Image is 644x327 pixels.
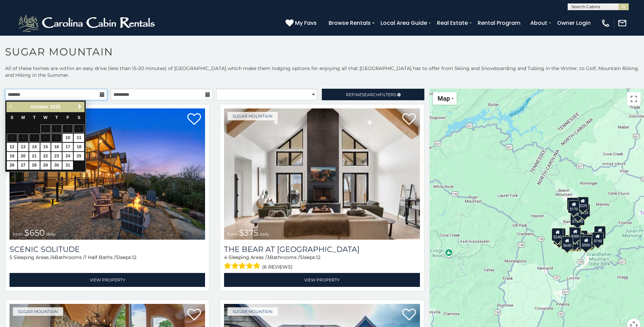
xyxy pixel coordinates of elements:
a: 24 [62,152,73,160]
a: 16 [51,143,62,151]
span: 12 [316,254,320,260]
div: Sleeping Areas / Bathrooms / Sleeps: [10,254,205,271]
span: Search [362,92,380,97]
span: 4 [224,254,227,260]
div: $265 [570,227,581,240]
span: Thursday [55,115,58,120]
a: 21 [29,152,40,160]
a: 30 [51,161,62,170]
a: 31 [62,161,73,170]
span: from [13,231,23,237]
span: from [227,231,238,237]
div: $200 [576,230,588,243]
a: 25 [74,152,84,160]
span: October [31,104,49,109]
div: $300 [569,227,581,240]
a: 23 [51,152,62,160]
div: $1,095 [570,212,585,225]
a: 19 [7,152,17,160]
span: 5 [10,254,12,260]
span: daily [260,231,269,237]
a: 26 [7,161,17,170]
a: 12 [7,143,17,151]
a: Add to favorites [187,113,201,127]
a: Owner Login [554,17,594,29]
a: Scenic Solitude [10,245,205,254]
span: Refine Filters [346,92,396,97]
span: 12 [132,254,136,260]
span: 4 [52,254,55,260]
a: Local Area Guide [377,17,430,29]
a: 28 [29,161,40,170]
span: 2025 [50,104,60,109]
a: Sugar Mountain [227,112,278,120]
img: phone-regular-white.png [601,18,610,28]
span: Saturday [78,115,80,120]
a: 15 [40,143,51,151]
span: My Favs [295,19,317,27]
div: Sleeping Areas / Bathrooms / Sleeps: [224,254,420,271]
a: The Bear At [GEOGRAPHIC_DATA] [224,245,420,254]
a: Browse Rentals [325,17,374,29]
span: daily [46,231,56,237]
div: $650 [561,237,573,249]
a: About [527,17,551,29]
img: mail-regular-white.png [618,18,627,28]
a: 13 [18,143,29,151]
a: The Bear At Sugar Mountain from $375 daily [224,108,420,240]
a: My Favs [286,19,318,28]
a: Scenic Solitude from $650 daily [10,108,205,240]
a: View Property [10,273,205,287]
a: 22 [40,152,51,160]
div: $155 [594,226,606,239]
a: 14 [29,143,40,151]
div: $190 [592,232,604,245]
a: Rental Program [474,17,524,29]
a: 27 [18,161,29,170]
a: View Property [224,273,420,287]
a: 10 [62,134,73,142]
div: $240 [552,228,563,241]
button: Change map style [433,92,457,105]
span: (6 reviews) [262,262,293,271]
img: White-1-2.png [17,13,158,33]
div: $225 [577,197,589,210]
div: $125 [578,204,590,217]
img: The Bear At Sugar Mountain [224,108,420,240]
h3: The Bear At Sugar Mountain [224,245,420,254]
a: RefineSearchFilters [322,89,424,100]
span: Next [77,104,82,109]
span: Monday [21,115,25,120]
a: Add to favorites [402,113,416,127]
a: 29 [40,161,51,170]
span: $650 [24,228,45,238]
a: Add to favorites [187,308,201,322]
a: Real Estate [434,17,471,29]
span: 1 Half Baths / [85,254,116,260]
span: Tuesday [33,115,36,120]
div: $170 [568,200,579,213]
a: 11 [74,134,84,142]
div: $195 [584,234,595,247]
a: Add to favorites [402,308,416,322]
span: Friday [67,115,69,120]
span: Sunday [11,115,13,120]
a: 20 [18,152,29,160]
span: Map [438,95,450,102]
span: $375 [239,228,258,238]
img: Scenic Solitude [10,108,205,240]
span: Wednesday [43,115,48,120]
span: 3 [267,254,270,260]
button: Toggle fullscreen view [627,92,641,106]
a: Next [75,103,84,111]
a: Sugar Mountain [13,307,63,316]
a: 17 [62,143,73,151]
a: Sugar Mountain [227,307,278,316]
div: $500 [580,236,592,249]
a: 18 [74,143,84,151]
div: $175 [569,235,580,247]
div: $240 [567,197,578,210]
div: $190 [569,227,581,240]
